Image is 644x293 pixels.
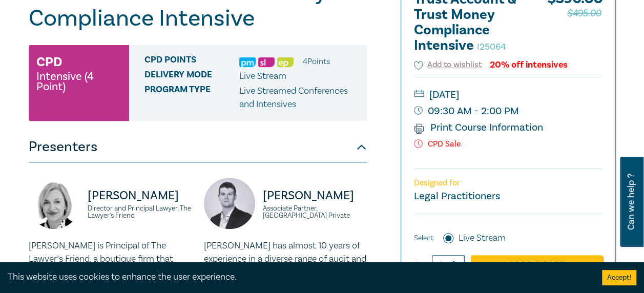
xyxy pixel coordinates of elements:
[490,60,568,70] div: 20% off intensives
[471,255,603,275] a: Add to Cart
[29,239,192,292] p: [PERSON_NAME] is Principal of The Lawyer’s Friend, a boutique firm that helps lawyers navigate th...
[88,187,192,204] p: [PERSON_NAME]
[29,178,80,229] img: https://s3.ap-southeast-2.amazonaws.com/leo-cussen-store-production-content/Contacts/Jennie%20Pak...
[414,233,434,244] span: Select:
[144,85,239,111] span: Program type
[144,55,239,68] span: CPD Points
[258,57,275,67] img: Substantive Law
[263,187,367,204] p: [PERSON_NAME]
[204,178,255,229] img: https://s3.ap-southeast-2.amazonaws.com/leo-cussen-store-production-content/Contacts/Alex%20Young...
[414,190,500,203] small: Legal Practitioners
[36,53,62,71] h3: CPD
[277,57,294,67] img: Ethics & Professional Responsibility
[432,255,465,275] input: 1
[414,259,425,270] label: Qty
[303,55,330,68] li: 4 Point s
[29,132,367,162] button: Presenters
[239,85,359,111] p: Live Streamed Conferences and Intensives
[8,270,587,284] div: This website uses cookies to enhance the user experience.
[414,59,482,71] button: Add to wishlist
[567,5,601,22] span: $495.00
[88,205,192,219] small: Director and Principal Lawyer, The Lawyer's Friend
[626,163,636,241] span: Can we help ?
[263,205,367,219] small: Associate Partner, [GEOGRAPHIC_DATA] Private
[414,178,603,188] p: Designed for
[414,87,603,103] small: [DATE]
[477,41,506,53] small: I25064
[414,139,603,149] p: CPD Sale
[459,232,506,245] label: Live Stream
[36,71,121,92] small: Intensive (4 Point)
[602,270,636,285] button: Accept cookies
[239,57,256,67] img: Practice Management & Business Skills
[204,239,367,292] p: [PERSON_NAME] has almost 10 years of experience in a diverse range of audit and assurance assignm...
[414,121,544,134] a: Print Course Information
[239,70,286,82] span: Live Stream
[144,70,239,83] span: Delivery Mode
[414,103,603,119] small: 09:30 AM - 2:00 PM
